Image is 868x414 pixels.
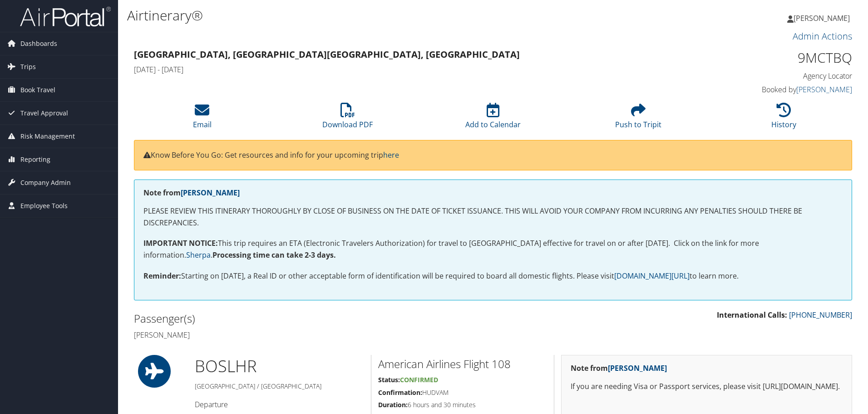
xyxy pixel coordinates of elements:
[20,195,68,217] span: Employee Tools
[134,48,520,60] strong: [GEOGRAPHIC_DATA], [GEOGRAPHIC_DATA] [GEOGRAPHIC_DATA], [GEOGRAPHIC_DATA]
[322,108,373,130] a: Download PDF
[571,363,667,373] strong: Note from
[683,48,852,67] h1: 9MCTBQ
[615,108,661,130] a: Push to Tripit
[614,271,690,281] a: [DOMAIN_NAME][URL]
[378,400,408,409] strong: Duration:
[794,13,850,23] span: [PERSON_NAME]
[383,150,399,160] a: here
[20,79,55,101] span: Book Travel
[771,108,796,130] a: History
[571,381,843,393] p: If you are needing Visa or Passport services, please visit [URL][DOMAIN_NAME].
[20,55,36,78] span: Trips
[683,71,852,81] h4: Agency Locator
[789,310,852,320] a: [PHONE_NUMBER]
[378,400,547,409] h5: 6 hours and 30 minutes
[20,171,71,194] span: Company Admin
[793,30,852,42] a: Admin Actions
[20,148,50,171] span: Reporting
[193,108,212,130] a: Email
[20,6,111,27] img: airportal-logo.png
[212,250,336,260] strong: Processing time can take 2-3 days.
[20,102,68,125] span: Travel Approval
[143,150,843,161] p: Know Before You Go: Get resources and info for your upcoming trip
[378,388,547,397] h5: HUDVAM
[134,330,486,340] h4: [PERSON_NAME]
[143,188,240,198] strong: Note from
[378,388,422,397] strong: Confirmation:
[683,85,852,95] h4: Booked by
[143,238,218,248] strong: IMPORTANT NOTICE:
[127,6,615,25] h1: Airtinerary®
[20,32,57,55] span: Dashboards
[134,311,486,326] h2: Passenger(s)
[378,356,547,372] h2: American Airlines Flight 108
[378,375,400,384] strong: Status:
[134,65,669,75] h4: [DATE] - [DATE]
[787,5,859,32] a: [PERSON_NAME]
[186,250,211,260] a: Sherpa
[143,205,843,229] p: PLEASE REVIEW THIS ITINERARY THOROUGHLY BY CLOSE OF BUSINESS ON THE DATE OF TICKET ISSUANCE. THIS...
[608,363,667,373] a: [PERSON_NAME]
[796,85,852,95] a: [PERSON_NAME]
[143,271,181,281] strong: Reminder:
[20,125,75,148] span: Risk Management
[143,238,843,261] p: This trip requires an ETA (Electronic Travelers Authorization) for travel to [GEOGRAPHIC_DATA] ef...
[181,188,240,198] a: [PERSON_NAME]
[195,355,364,378] h1: BOS LHR
[195,382,364,391] h5: [GEOGRAPHIC_DATA] / [GEOGRAPHIC_DATA]
[400,375,438,384] span: Confirmed
[465,108,521,130] a: Add to Calendar
[195,399,364,409] h4: Departure
[717,310,787,320] strong: International Calls:
[143,270,843,282] p: Starting on [DATE], a Real ID or other acceptable form of identification will be required to boar...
